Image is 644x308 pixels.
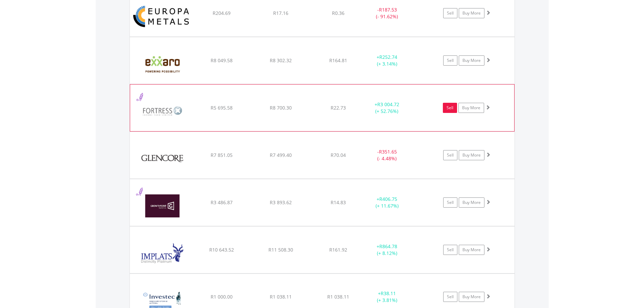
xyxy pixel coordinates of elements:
span: R164.81 [329,57,347,64]
span: R351.65 [379,148,397,155]
span: R187.53 [379,6,397,13]
a: Buy More [459,8,484,18]
a: Sell [443,8,457,18]
span: R8 049.58 [211,57,233,64]
img: EQU.ZA.GLN.png [133,140,191,177]
a: Buy More [458,103,484,113]
div: - (- 4.48%) [362,148,413,162]
img: EQU.ZA.EXX.png [133,46,191,82]
span: R38.11 [381,290,396,297]
span: R11 508.30 [268,246,293,253]
div: + (+ 3.81%) [362,290,413,304]
span: R3 004.72 [377,101,399,108]
span: R7 499.40 [270,152,292,158]
span: R10 643.52 [209,246,234,253]
span: R3 893.62 [270,199,292,206]
span: R1 000.00 [211,293,233,300]
span: R406.75 [379,196,397,202]
span: R70.04 [331,152,346,158]
a: Buy More [459,292,484,302]
span: R1 038.11 [270,293,292,300]
a: Buy More [459,55,484,66]
a: Sell [443,55,457,66]
span: R204.69 [213,10,231,16]
a: Buy More [459,197,484,208]
div: + (+ 8.12%) [362,243,413,257]
span: R17.16 [273,10,288,16]
a: Sell [443,197,457,208]
span: R3 486.87 [211,199,233,206]
span: R8 700.30 [270,104,292,111]
span: R22.73 [331,104,346,111]
span: R161.92 [329,246,347,253]
span: R5 695.58 [211,104,233,111]
span: R7 851.05 [211,152,233,158]
div: + (+ 52.76%) [361,101,412,115]
span: R8 302.32 [270,57,292,64]
div: + (+ 3.14%) [362,54,413,67]
a: Sell [443,103,457,113]
a: Sell [443,150,457,160]
img: EQU.ZA.FFB.png [134,93,192,129]
span: R14.83 [331,199,346,206]
a: Buy More [459,150,484,160]
span: R864.78 [379,243,397,250]
span: R1 038.11 [327,293,349,300]
a: Sell [443,292,457,302]
span: R0.36 [332,10,344,16]
img: EQU.ZA.GRT.png [133,188,191,224]
div: - (- 91.62%) [362,6,413,20]
a: Buy More [459,245,484,255]
a: Sell [443,245,457,255]
span: R252.74 [379,54,397,60]
img: EQU.ZA.IMP.png [133,235,191,271]
div: + (+ 11.67%) [362,196,413,209]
